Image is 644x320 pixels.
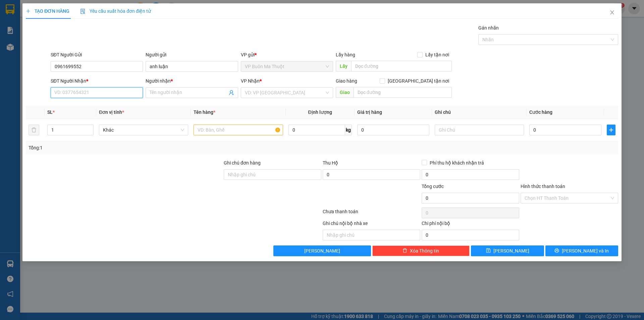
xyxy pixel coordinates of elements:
div: VP gửi [241,51,333,58]
span: Tên hàng [194,109,215,115]
div: Người nhận [146,77,238,85]
input: Dọc đường [351,61,452,72]
button: [PERSON_NAME] [273,245,371,256]
input: Ghi chú đơn hàng [224,169,321,180]
button: Close [603,3,622,22]
button: printer[PERSON_NAME] và In [545,245,618,256]
span: Giá trị hàng [357,109,382,115]
span: Lấy hàng [336,52,355,57]
th: Ghi chú [432,106,527,119]
span: TẠO ĐƠN HÀNG [26,8,69,14]
span: Khác [103,125,184,135]
input: VD: Bàn, Ghế [194,125,283,135]
span: VP Nhận [241,78,260,84]
button: deleteXóa Thông tin [372,245,470,256]
span: [PERSON_NAME] và In [562,247,609,255]
span: [GEOGRAPHIC_DATA] tận nơi [385,77,452,85]
input: Dọc đường [354,87,452,98]
div: Người gửi [146,51,238,58]
span: Định lượng [308,109,332,115]
span: Lấy [336,61,351,72]
div: Chi phí nội bộ [422,220,519,230]
input: Ghi Chú [435,125,524,135]
div: SĐT Người Nhận [51,77,143,85]
span: VP Buôn Ma Thuột [245,61,329,72]
img: icon [80,9,86,14]
span: kg [345,125,352,135]
span: Giao hàng [336,78,357,84]
span: Cước hàng [529,109,552,115]
span: Giao [336,87,354,98]
button: save[PERSON_NAME] [471,245,544,256]
label: Ghi chú đơn hàng [224,160,261,166]
input: 0 [357,125,429,135]
div: SĐT Người Gửi [51,51,143,58]
label: Hình thức thanh toán [521,184,565,189]
span: SL [47,109,53,115]
span: [PERSON_NAME] [493,247,529,255]
span: printer [554,248,559,254]
span: Tổng cước [422,184,444,189]
button: delete [29,125,39,135]
span: Lấy tận nơi [423,51,452,58]
span: plus [26,9,31,13]
span: close [609,10,615,15]
span: Thu Hộ [323,160,338,166]
span: user-add [229,90,234,95]
span: delete [402,248,407,254]
div: Ghi chú nội bộ nhà xe [323,220,420,230]
span: Yêu cầu xuất hóa đơn điện tử [80,8,151,14]
label: Gán nhãn [478,25,499,31]
span: Xóa Thông tin [410,247,439,255]
button: plus [607,125,615,135]
div: Tổng: 1 [29,144,249,151]
div: Chưa thanh toán [322,208,421,220]
span: plus [607,127,615,133]
span: Đơn vị tính [99,109,124,115]
span: Phí thu hộ khách nhận trả [427,159,487,167]
input: Nhập ghi chú [323,230,420,240]
span: save [486,248,491,254]
span: [PERSON_NAME] [304,247,340,255]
